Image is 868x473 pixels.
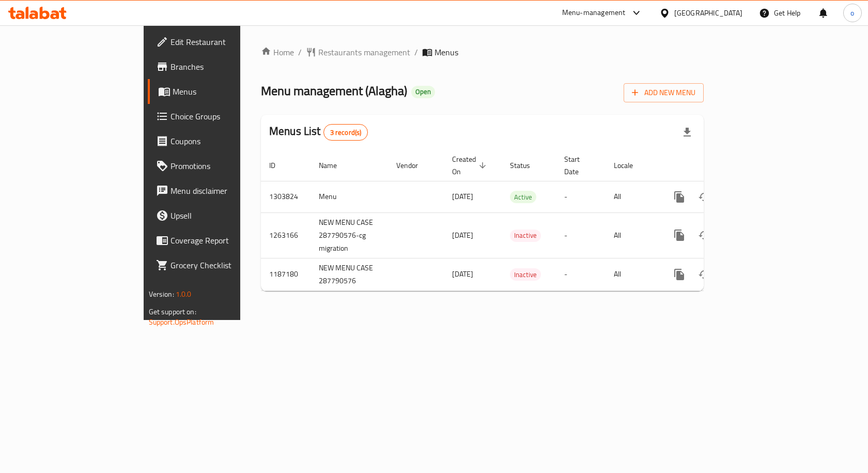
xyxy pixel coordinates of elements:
[149,315,214,329] a: Support.OpsPlatform
[414,46,418,58] li: /
[319,159,350,172] span: Name
[692,262,717,287] button: Change Status
[675,120,700,145] div: Export file
[148,104,289,129] a: Choice Groups
[614,159,646,172] span: Locale
[606,212,659,258] td: All
[667,185,692,209] button: more
[148,54,289,79] a: Branches
[148,129,289,154] a: Coupons
[692,223,717,248] button: Change Status
[306,46,410,58] a: Restaurants management
[149,287,174,301] span: Version:
[562,7,626,19] div: Menu-management
[171,135,281,147] span: Coupons
[324,128,368,138] span: 3 record(s)
[411,86,435,98] div: Open
[850,7,854,19] span: o
[667,223,692,248] button: more
[556,258,606,291] td: -
[510,269,541,281] span: Inactive
[411,87,435,96] span: Open
[556,181,606,212] td: -
[148,154,289,178] a: Promotions
[171,110,281,123] span: Choice Groups
[269,124,368,141] h2: Menus List
[564,153,593,178] span: Start Date
[606,181,659,212] td: All
[510,230,541,241] span: Inactive
[624,83,704,102] button: Add New Menu
[261,150,774,291] table: enhanced table
[311,258,388,291] td: NEW MENU CASE 287790576
[452,228,473,242] span: [DATE]
[318,46,410,58] span: Restaurants management
[149,305,196,318] span: Get support on:
[261,79,407,102] span: Menu management ( Alagha )
[510,268,541,281] div: Inactive
[632,86,695,99] span: Add New Menu
[171,36,281,48] span: Edit Restaurant
[269,159,289,172] span: ID
[510,230,541,242] div: Inactive
[171,60,281,73] span: Branches
[510,159,544,172] span: Status
[311,181,388,212] td: Menu
[148,228,289,253] a: Coverage Report
[323,124,368,141] div: Total records count
[148,79,289,104] a: Menus
[556,212,606,258] td: -
[176,287,192,301] span: 1.0.0
[171,160,281,172] span: Promotions
[148,29,289,54] a: Edit Restaurant
[171,259,281,271] span: Grocery Checklist
[148,203,289,228] a: Upsell
[667,262,692,287] button: more
[606,258,659,291] td: All
[261,46,704,58] nav: breadcrumb
[173,85,281,98] span: Menus
[674,7,742,19] div: [GEOGRAPHIC_DATA]
[311,212,388,258] td: NEW MENU CASE 287790576-cg migration
[171,234,281,247] span: Coverage Report
[452,190,473,203] span: [DATE]
[659,150,774,181] th: Actions
[148,178,289,203] a: Menu disclaimer
[692,185,717,209] button: Change Status
[171,185,281,197] span: Menu disclaimer
[435,46,458,58] span: Menus
[298,46,302,58] li: /
[396,159,431,172] span: Vendor
[171,209,281,222] span: Upsell
[452,153,489,178] span: Created On
[148,253,289,278] a: Grocery Checklist
[452,267,473,281] span: [DATE]
[510,191,536,203] span: Active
